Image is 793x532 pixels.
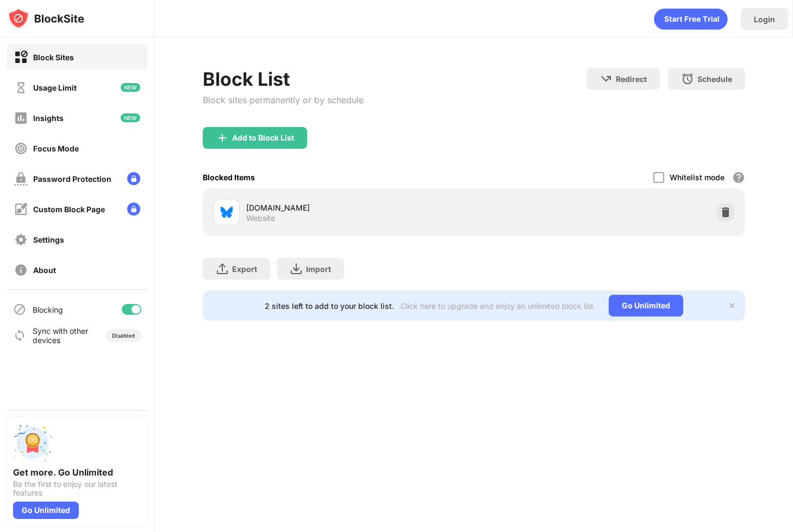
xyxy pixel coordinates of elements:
[754,15,775,24] div: Login
[232,134,294,142] div: Add to Block List
[609,295,683,316] div: Go Unlimited
[112,332,135,339] div: Disabled
[13,480,141,497] div: Be the first to enjoy our latest features
[8,8,84,29] img: logo-blocksite.svg
[127,172,140,185] img: lock-menu.svg
[33,83,77,92] div: Usage Limit
[33,144,79,153] div: Focus Mode
[33,174,111,183] div: Password Protection
[14,50,28,64] img: block-on.svg
[14,142,28,155] img: focus-off.svg
[246,213,275,223] div: Website
[13,423,52,463] img: push-unlimited.svg
[616,74,647,84] div: Redirect
[121,83,140,92] img: new-icon.svg
[14,233,28,246] img: settings-off.svg
[33,113,64,123] div: Insights
[220,206,233,219] img: favicons
[265,301,394,311] div: 2 sites left to add to your block list.
[14,111,28,125] img: insights-off.svg
[232,264,257,274] div: Export
[14,202,28,216] img: customize-block-page-off.svg
[13,502,79,519] div: Go Unlimited
[246,202,474,213] div: [DOMAIN_NAME]
[121,113,140,122] img: new-icon.svg
[306,264,331,274] div: Import
[33,205,105,214] div: Custom Block Page
[13,303,26,316] img: blocking-icon.svg
[203,68,364,90] div: Block List
[14,172,28,186] img: password-protection-off.svg
[697,74,732,84] div: Schedule
[13,329,26,342] img: sync-icon.svg
[33,265,56,275] div: About
[33,326,89,345] div: Sync with other devices
[33,53,74,62] div: Block Sites
[401,301,596,311] div: Click here to upgrade and enjoy an unlimited block list.
[203,173,255,182] div: Blocked Items
[127,202,140,216] img: lock-menu.svg
[203,94,364,105] div: Block sites permanently or by schedule
[654,8,728,30] div: animation
[728,301,736,310] img: x-button.svg
[14,263,28,277] img: about-off.svg
[13,467,141,478] div: Get more. Go Unlimited
[670,173,725,182] div: Whitelist mode
[33,235,64,244] div: Settings
[33,305,63,314] div: Blocking
[14,81,28,94] img: time-usage-off.svg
